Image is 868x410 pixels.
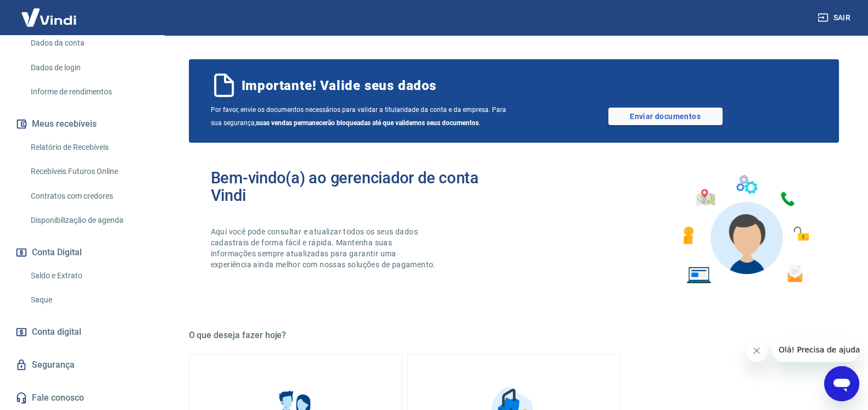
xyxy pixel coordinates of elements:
a: Conta digital [13,320,151,344]
span: Importante! Valide seus dados [242,77,436,94]
img: Imagem de um avatar masculino com diversos icones exemplificando as funcionalidades do gerenciado... [673,169,817,290]
h5: O que deseja fazer hoje? [189,330,839,341]
a: Dados da conta [26,32,151,54]
p: Aqui você pode consultar e atualizar todos os seus dados cadastrais de forma fácil e rápida. Mant... [211,226,438,270]
button: Sair [815,8,855,28]
a: Enviar documentos [608,108,723,125]
a: Segurança [13,353,151,377]
span: Por favor, envie os documentos necessários para validar a titularidade da conta e da empresa. Par... [211,103,514,130]
a: Disponibilização de agenda [26,209,151,232]
a: Informe de rendimentos [26,81,151,103]
a: Saque [26,289,151,311]
a: Recebíveis Futuros Online [26,160,151,183]
iframe: Botão para abrir a janela de mensagens [824,366,859,401]
button: Meus recebíveis [13,112,151,136]
span: Conta digital [32,324,81,340]
a: Contratos com credores [26,185,151,207]
b: suas vendas permanecerão bloqueadas até que validemos seus documentos [256,119,479,127]
a: Saldo e Extrato [26,265,151,287]
iframe: Fechar mensagem [746,340,768,362]
a: Dados de login [26,57,151,79]
h2: Bem-vindo(a) ao gerenciador de conta Vindi [211,169,514,204]
a: Fale conosco [13,386,151,410]
img: Vindi [13,1,85,34]
iframe: Mensagem da empresa [772,338,859,362]
button: Conta Digital [13,240,151,265]
span: Olá! Precisa de ajuda? [7,8,92,16]
a: Relatório de Recebíveis [26,136,151,159]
